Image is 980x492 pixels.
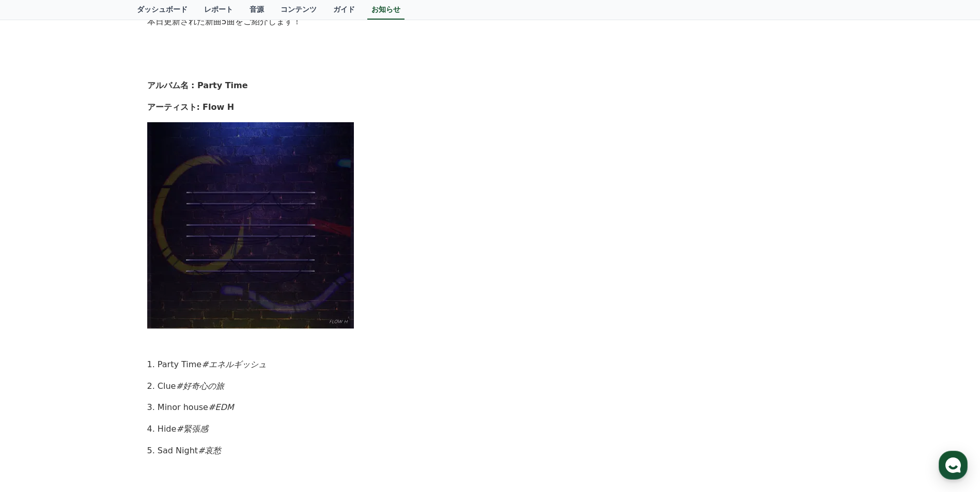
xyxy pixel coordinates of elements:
[147,122,354,329] img: YY08Aug%2012,%202025170652_625831a854f9b9b4adca981279d2a2ec91cf9897132082039e26f4ecf1819268.webp
[208,402,234,412] em: #EDM
[147,422,833,436] p: 4. Hide
[147,401,833,414] p: 3. Minor house
[147,358,833,371] p: 1. Party Time
[176,381,224,391] em: #好奇心の旅
[68,327,133,353] a: Messages
[147,380,833,393] p: 2. Clue
[201,359,266,369] em: #エネルギッシュ
[147,444,833,457] p: 5. Sad Night
[198,446,221,455] em: #哀愁
[3,327,68,353] a: Home
[147,15,833,28] p: 本日更新された新曲5曲をご紹介します！
[153,342,178,351] span: Settings
[147,80,248,90] strong: アルバム名 : Party Time
[176,424,208,434] em: #緊張感
[147,102,200,112] strong: アーティスト:
[133,327,198,353] a: Settings
[26,342,44,351] span: Home
[86,343,116,351] span: Messages
[203,102,234,112] strong: Flow H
